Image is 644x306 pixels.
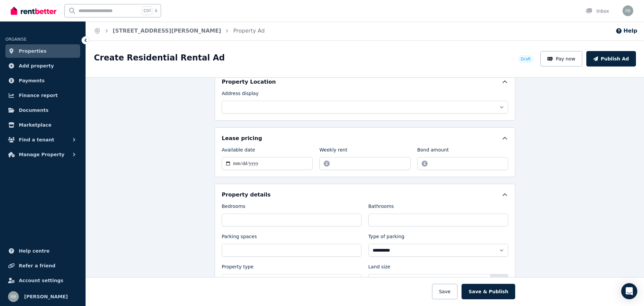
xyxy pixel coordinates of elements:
[5,103,80,117] a: Documents
[368,233,405,243] label: Type of parking
[623,5,633,16] img: Rick Baek
[5,74,80,87] a: Payments
[5,148,80,161] button: Manage Property
[368,263,390,273] label: Land size
[319,146,347,156] label: Weekly rent
[5,274,80,287] a: Account settings
[19,136,54,144] span: Find a tenant
[19,91,58,99] span: Finance report
[86,21,273,40] nav: Breadcrumb
[155,8,157,13] span: k
[462,284,515,299] button: Save & Publish
[19,262,55,270] span: Refer a friend
[222,191,271,199] h5: Property details
[19,77,45,85] span: Payments
[19,276,63,285] span: Account settings
[222,90,259,99] label: Address display
[5,44,80,58] a: Properties
[19,106,49,114] span: Documents
[24,293,68,301] span: [PERSON_NAME]
[540,51,583,67] button: Pay now
[222,233,257,243] label: Parking spaces
[5,244,80,258] a: Help centre
[19,47,47,55] span: Properties
[222,134,262,142] h5: Lease pricing
[5,259,80,272] a: Refer a friend
[621,283,637,299] div: Open Intercom Messenger
[222,146,255,156] label: Available date
[233,28,265,34] a: Property Ad
[432,284,457,299] button: Save
[5,37,26,42] span: ORGANISE
[222,78,276,86] h5: Property Location
[521,56,531,62] span: Draft
[222,263,254,273] label: Property type
[19,150,64,159] span: Manage Property
[94,52,225,63] h1: Create Residential Rental Ad
[19,121,51,129] span: Marketplace
[368,203,394,212] label: Bathrooms
[5,89,80,102] a: Finance report
[417,146,449,156] label: Bond amount
[11,6,56,16] img: RentBetter
[19,247,50,255] span: Help centre
[222,203,246,212] label: Bedrooms
[586,51,636,67] button: Publish Ad
[113,28,221,34] a: [STREET_ADDRESS][PERSON_NAME]
[586,8,609,14] div: Inbox
[8,291,19,302] img: Rick Baek
[19,62,54,70] span: Add property
[5,133,80,146] button: Find a tenant
[5,118,80,132] a: Marketplace
[615,27,637,35] button: Help
[5,59,80,73] a: Add property
[142,6,152,15] span: Ctrl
